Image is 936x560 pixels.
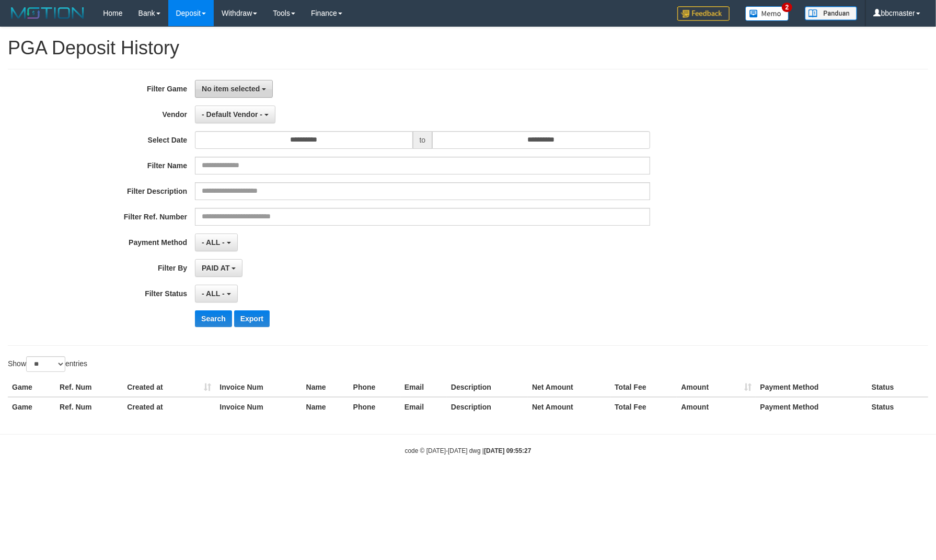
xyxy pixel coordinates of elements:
th: Game [8,397,55,416]
button: No item selected [195,80,273,98]
select: Showentries [26,356,65,372]
h1: PGA Deposit History [8,38,928,59]
th: Net Amount [528,378,610,397]
th: Ref. Num [55,397,123,416]
th: Total Fee [610,397,677,416]
th: Amount [677,397,756,416]
img: MOTION_logo.png [8,5,87,21]
span: PAID AT [202,264,229,272]
th: Net Amount [528,397,610,416]
th: Name [302,378,349,397]
th: Description [447,378,528,397]
span: 2 [782,3,793,12]
th: Email [400,378,447,397]
th: Amount [677,378,756,397]
th: Phone [349,397,400,416]
button: Export [234,310,270,327]
th: Name [302,397,349,416]
th: Game [8,378,55,397]
span: - ALL - [202,289,225,298]
th: Status [868,397,928,416]
img: Feedback.jpg [677,6,730,21]
button: - Default Vendor - [195,106,275,123]
th: Phone [349,378,400,397]
button: - ALL - [195,285,237,302]
th: Email [400,397,447,416]
th: Created at [123,397,215,416]
label: Show entries [8,356,87,372]
span: - Default Vendor - [202,110,262,119]
th: Invoice Num [215,378,302,397]
th: Payment Method [756,378,868,397]
button: Search [195,310,232,327]
th: Invoice Num [215,397,302,416]
th: Created at [123,378,215,397]
span: to [413,131,433,149]
th: Total Fee [610,378,677,397]
span: No item selected [202,85,260,93]
th: Description [447,397,528,416]
small: code © [DATE]-[DATE] dwg | [405,447,531,454]
th: Payment Method [756,397,868,416]
img: Button%20Memo.svg [745,6,789,21]
th: Status [868,378,928,397]
strong: [DATE] 09:55:27 [484,447,531,454]
span: - ALL - [202,238,225,247]
button: PAID AT [195,259,242,277]
img: panduan.png [805,6,857,20]
th: Ref. Num [55,378,123,397]
button: - ALL - [195,234,237,251]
